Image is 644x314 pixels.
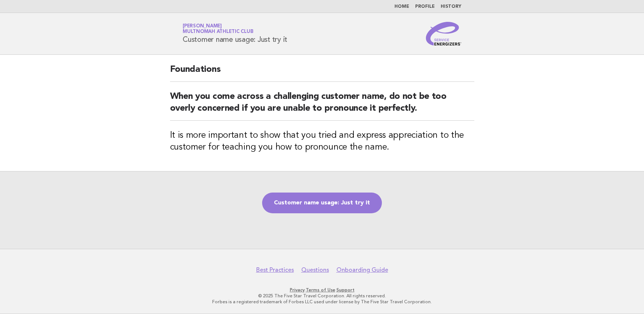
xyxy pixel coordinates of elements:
[290,287,305,293] a: Privacy
[301,266,329,274] a: Questions
[170,64,474,82] h2: Foundations
[441,4,461,9] a: History
[96,287,548,293] p: · ·
[183,24,253,34] a: [PERSON_NAME]Multnomah Athletic Club
[306,287,335,293] a: Terms of Use
[415,4,435,9] a: Profile
[394,4,409,9] a: Home
[336,266,388,274] a: Onboarding Guide
[96,293,548,299] p: © 2025 The Five Star Travel Corporation. All rights reserved.
[262,193,382,213] a: Customer name usage: Just try it
[426,22,461,46] img: Service Energizers
[256,266,294,274] a: Best Practices
[170,130,474,153] h3: It is more important to show that you tried and express appreciation to the customer for teaching...
[336,287,355,293] a: Support
[183,30,253,34] span: Multnomah Athletic Club
[183,24,287,43] h1: Customer name usage: Just try it
[170,91,474,121] h2: When you come across a challenging customer name, do not be too overly concerned if you are unabl...
[96,299,548,305] p: Forbes is a registered trademark of Forbes LLC used under license by The Five Star Travel Corpora...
